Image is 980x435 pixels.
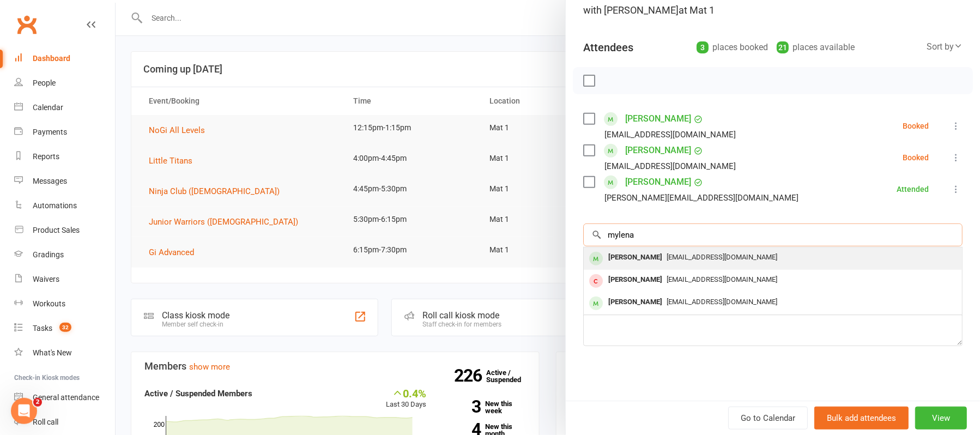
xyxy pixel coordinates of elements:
div: member [589,274,603,288]
span: [EMAIL_ADDRESS][DOMAIN_NAME] [667,253,777,261]
a: What's New [14,341,115,365]
div: Tasks [33,324,52,333]
a: Gradings [14,243,115,267]
span: 2 [33,398,42,407]
div: Product Sales [33,226,80,234]
div: [PERSON_NAME] [604,294,667,310]
a: [PERSON_NAME] [625,142,691,159]
a: Payments [14,120,115,144]
div: Payments [33,128,67,136]
a: Roll call [14,410,115,434]
a: Dashboard [14,46,115,71]
button: View [915,407,967,430]
span: at Mat 1 [679,4,715,16]
div: Calendar [33,103,63,112]
div: Dashboard [33,54,70,63]
div: General attendance [33,393,99,402]
div: [EMAIL_ADDRESS][DOMAIN_NAME] [604,159,736,173]
div: Booked [903,154,929,161]
a: Workouts [14,292,115,316]
div: Automations [33,201,77,210]
span: [EMAIL_ADDRESS][DOMAIN_NAME] [667,275,777,283]
button: Bulk add attendees [814,407,909,430]
span: 32 [59,323,71,332]
div: What's New [33,348,72,357]
div: member [589,252,603,265]
div: [PERSON_NAME][EMAIL_ADDRESS][DOMAIN_NAME] [604,191,798,205]
a: Product Sales [14,218,115,243]
input: Search to add attendees [583,223,963,246]
div: 3 [697,41,709,53]
a: Automations [14,194,115,218]
a: [PERSON_NAME] [625,110,691,128]
a: Waivers [14,267,115,292]
a: Calendar [14,95,115,120]
div: 21 [777,41,789,53]
div: Sort by [927,40,963,54]
div: Gradings [33,250,64,259]
div: places available [777,40,855,55]
span: [EMAIL_ADDRESS][DOMAIN_NAME] [667,298,777,306]
div: People [33,78,56,87]
a: Tasks 32 [14,316,115,341]
div: Messages [33,177,67,185]
div: Roll call [33,418,58,426]
a: Messages [14,169,115,194]
a: General attendance kiosk mode [14,385,115,410]
div: Workouts [33,299,65,308]
div: Reports [33,152,59,161]
div: [EMAIL_ADDRESS][DOMAIN_NAME] [604,128,736,142]
a: Reports [14,144,115,169]
a: People [14,71,115,95]
a: Clubworx [13,11,40,38]
a: Go to Calendar [728,407,808,430]
a: [PERSON_NAME] [625,173,691,191]
div: member [589,297,603,310]
iframe: Intercom live chat [11,398,37,424]
div: [PERSON_NAME] [604,272,667,288]
div: Attended [897,185,929,193]
div: [PERSON_NAME] [604,250,667,265]
div: Waivers [33,275,59,283]
span: with [PERSON_NAME] [583,4,679,16]
div: Booked [903,122,929,130]
div: places booked [697,40,768,55]
div: Attendees [583,40,633,55]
